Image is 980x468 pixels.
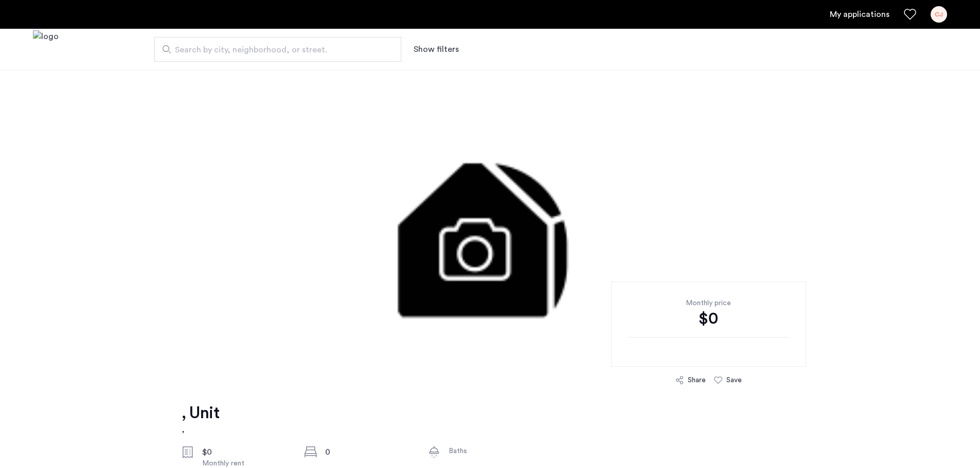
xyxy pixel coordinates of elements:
a: , Unit, [182,403,219,436]
div: $0 [628,308,790,329]
div: 0 [325,446,412,458]
input: Apartment Search [154,37,401,62]
div: $0 [202,446,289,458]
a: Cazamio logo [33,30,59,69]
img: logo [33,30,59,69]
img: 3.gif [176,70,804,378]
div: CJ [931,6,947,23]
span: Search by city, neighborhood, or street. [175,44,372,56]
button: Show or hide filters [414,43,459,55]
a: My application [830,8,889,21]
h1: , Unit [182,403,219,423]
a: Favorites [904,8,916,21]
div: Monthly price [628,298,790,308]
h2: , [182,423,219,436]
div: Baths [449,446,535,456]
div: Save [726,375,742,385]
div: Share [688,375,706,385]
